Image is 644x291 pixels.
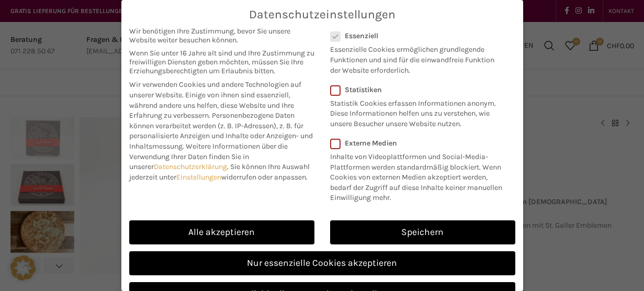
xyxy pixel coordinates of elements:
[330,220,515,244] a: Speichern
[330,40,502,75] p: Essenzielle Cookies ermöglichen grundlegende Funktionen und sind für die einwandfreie Funktion de...
[330,85,502,94] label: Statistiken
[176,173,221,182] a: Einstellungen
[129,27,314,44] span: Wir benötigen Ihre Zustimmung, bevor Sie unsere Website weiter besuchen können.
[129,142,288,171] span: Weitere Informationen über die Verwendung Ihrer Daten finden Sie in unserer .
[129,49,314,75] span: Wenn Sie unter 16 Jahre alt sind und Ihre Zustimmung zu freiwilligen Diensten geben möchten, müss...
[129,80,301,120] span: Wir verwenden Cookies und andere Technologien auf unserer Website. Einige von ihnen sind essenzie...
[154,162,227,171] a: Datenschutzerklärung
[330,148,509,203] p: Inhalte von Videoplattformen und Social-Media-Plattformen werden standardmäßig blockiert. Wenn Co...
[129,251,515,275] a: Nur essenzielle Cookies akzeptieren
[129,220,314,244] a: Alle akzeptieren
[330,94,502,129] p: Statistik Cookies erfassen Informationen anonym. Diese Informationen helfen uns zu verstehen, wie...
[330,31,502,40] label: Essenziell
[129,162,310,182] span: Sie können Ihre Auswahl jederzeit unter widerrufen oder anpassen.
[249,8,396,21] span: Datenschutzeinstellungen
[129,111,313,151] span: Personenbezogene Daten können verarbeitet werden (z. B. IP-Adressen), z. B. für personalisierte A...
[330,139,509,148] label: Externe Medien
